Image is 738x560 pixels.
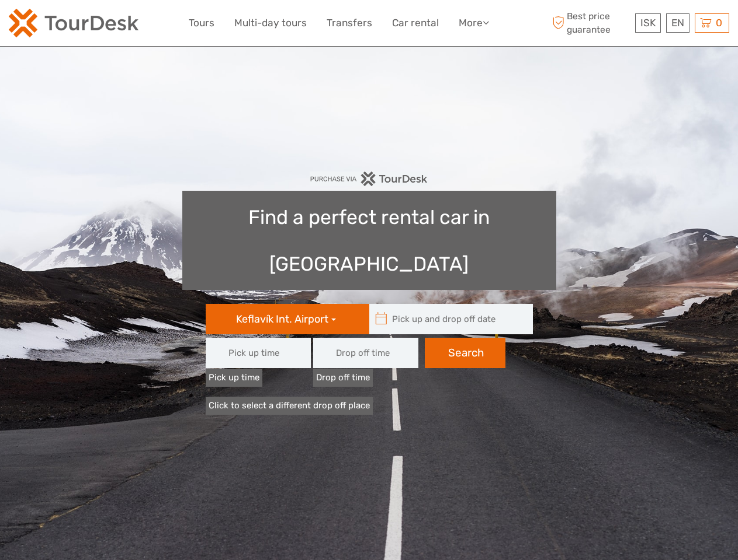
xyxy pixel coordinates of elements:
[313,338,418,368] input: Drop off time
[313,369,373,387] label: Drop off time
[236,313,328,325] span: Keflavík Int. Airport
[206,369,262,387] label: Pick up time
[369,304,527,334] input: Pick up and drop off date
[714,17,724,29] span: 0
[9,9,138,37] img: 120-15d4194f-c635-41b9-a512-a3cb382bfb57_logo_small.png
[425,338,505,368] button: Search
[392,15,439,32] a: Car rental
[640,17,656,29] span: ISK
[182,191,556,290] h1: Find a perfect rental car in [GEOGRAPHIC_DATA]
[189,15,214,32] a: Tours
[327,15,372,32] a: Transfers
[666,13,690,33] div: EN
[549,10,632,36] span: Best price guarantee
[459,15,489,32] a: More
[206,304,369,334] button: Keflavík Int. Airport
[206,397,373,415] a: Click to select a different drop off place
[234,15,307,32] a: Multi-day tours
[310,171,428,186] img: PurchaseViaTourDesk.png
[206,338,311,368] input: Pick up time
